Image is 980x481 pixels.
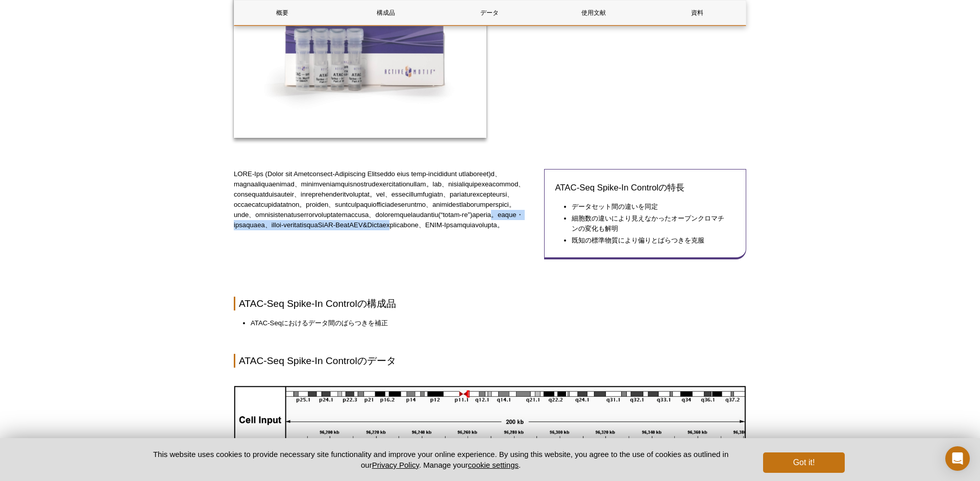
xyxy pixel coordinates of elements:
[572,213,725,234] li: 細胞数の違いにより見えなかったオープンクロマチンの変化も解明
[234,169,536,230] p: LORE-Ips (Dolor sit Ametconsect-Adipiscing Elitseddo eius temp-incididunt utlaboreet)d、magnaaliqu...
[555,182,736,194] h3: ATAC-Seq Spike-In Controlの特長
[234,1,330,25] a: 概要
[251,318,736,328] li: ATAC-Seqにおけるデータ間のばらつきを補正
[135,449,746,470] p: This website uses cookies to provide necessary site functionality and improve your online experie...
[649,1,745,25] a: 資料
[442,1,537,25] a: データ
[763,452,845,473] button: Got it!
[572,202,725,212] li: データセット間の違いを同定
[546,1,642,25] a: 使用文献
[372,461,419,469] a: Privacy Policy
[572,235,725,246] li: 既知の標準物質により偏りとばらつきを克服
[338,1,434,25] a: 構成品
[234,354,746,368] h2: ATAC-Seq Spike-In Controlのデータ
[945,446,970,471] div: Open Intercom Messenger
[234,297,746,310] h2: ATAC-Seq Spike-In Controlの構成品
[468,461,519,469] button: cookie settings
